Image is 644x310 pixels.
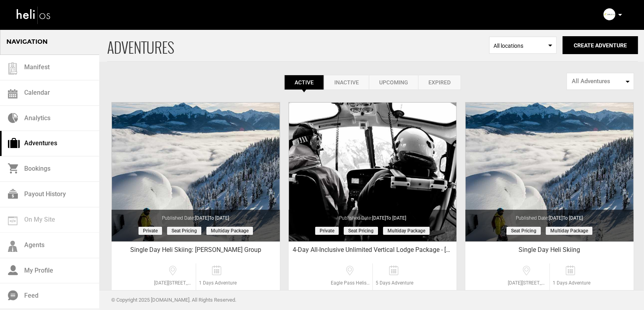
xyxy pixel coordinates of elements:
[572,77,624,86] span: All Adventures
[506,280,550,287] span: [DATE][STREET_ADDRESS]
[112,246,280,257] div: Single Day Heli Skiing: [PERSON_NAME] Group
[7,62,19,74] img: guest-list.svg
[465,246,634,257] div: Single Day Heli Skiing
[206,227,253,235] span: Multiday package
[16,4,52,25] img: heli-logo
[369,75,418,90] a: Upcoming
[209,215,229,221] span: to [DATE]
[563,36,638,54] button: Create Adventure
[344,227,378,235] span: Seat Pricing
[494,42,552,50] span: All locations
[315,227,339,235] span: Private
[8,89,17,99] img: calendar.svg
[546,227,592,235] span: Multiday package
[289,246,457,257] div: 4-Day All-Inclusive Unlimited Vertical Lodge Package - [GEOGRAPHIC_DATA]'s Trip
[386,215,406,221] span: to [DATE]
[567,73,634,90] button: All Adventures
[196,280,239,287] span: 1 Days Adventure
[550,280,593,287] span: 1 Days Adventure
[373,280,416,287] span: 5 Days Adventure
[107,29,489,61] span: ADVENTURES
[604,8,615,20] img: bce35a57f002339d0472b514330e267c.png
[329,280,372,287] span: Eagle Pass Heliski Day [GEOGRAPHIC_DATA], [GEOGRAPHIC_DATA], [GEOGRAPHIC_DATA], [GEOGRAPHIC_DATA]...
[324,75,369,90] a: Inactive
[284,75,324,90] a: Active
[167,227,201,235] span: Seat Pricing
[289,210,457,222] div: Published Date:
[418,75,461,90] a: Expired
[372,215,406,221] span: [DATE]
[489,37,557,54] span: Select box activate
[139,227,162,235] span: Private
[112,210,280,222] div: Published Date:
[195,215,229,221] span: [DATE]
[507,227,541,235] span: Seat Pricing
[8,216,17,225] img: on_my_site.svg
[383,227,430,235] span: Multiday package
[549,215,583,221] span: [DATE]
[563,215,583,221] span: to [DATE]
[465,210,634,222] div: Published Date:
[8,241,17,252] img: agents-icon.svg
[152,280,196,287] span: [DATE][STREET_ADDRESS]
